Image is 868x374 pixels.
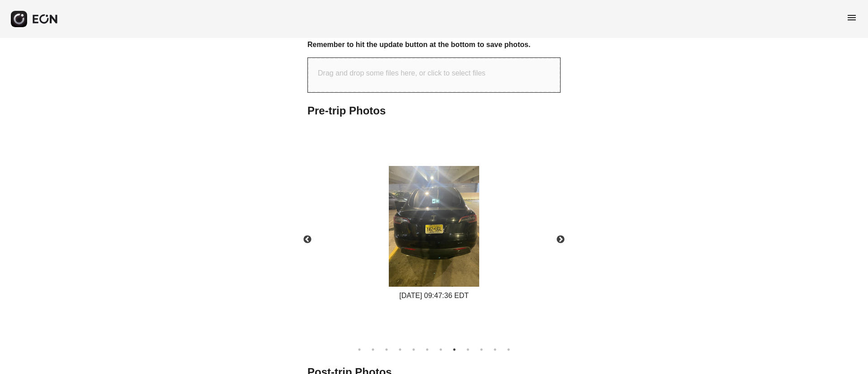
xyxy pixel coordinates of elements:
[382,345,391,354] button: 3
[318,68,486,79] p: Drag and drop some files here, or click to select files
[389,166,479,287] img: https://fastfleet.me/rails/active_storage/blobs/redirect/eyJfcmFpbHMiOnsibWVzc2FnZSI6IkJBaHBBd0kw...
[423,345,432,354] button: 6
[355,345,364,354] button: 1
[292,224,323,256] button: Previous
[450,345,459,354] button: 8
[545,224,576,256] button: Next
[368,345,377,354] button: 2
[436,345,445,354] button: 7
[463,345,472,354] button: 9
[846,12,857,23] span: menu
[409,345,418,354] button: 5
[491,345,500,354] button: 11
[389,290,479,301] div: [DATE] 09:47:36 EDT
[307,104,561,118] h2: Pre-trip Photos
[477,345,486,354] button: 10
[504,345,513,354] button: 12
[307,39,561,50] h3: Remember to hit the update button at the bottom to save photos.
[396,345,405,354] button: 4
